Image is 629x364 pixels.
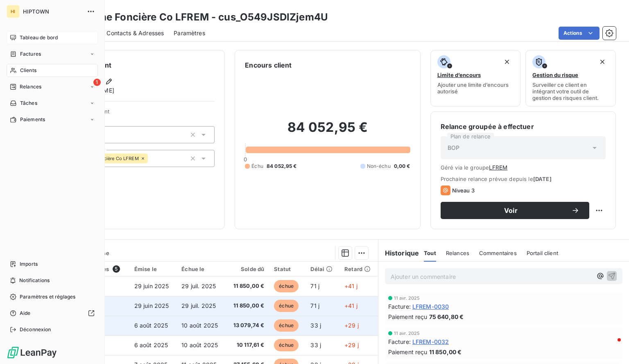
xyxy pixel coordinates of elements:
input: Ajouter une valeur [148,155,154,162]
span: BOP [448,144,459,152]
span: 71 j [310,283,319,289]
div: Délai [310,266,335,272]
span: LFREM-0032 [412,337,449,346]
span: Prochaine relance prévue depuis le [441,176,606,182]
span: 1 [93,79,101,86]
button: Gestion du risqueSurveiller ce client en intégrant votre outil de gestion des risques client. [525,50,616,106]
span: LFREM-0030 [412,302,449,311]
button: Limite d’encoursAjouter une limite d’encours autorisé [430,50,521,106]
span: Portail client [527,250,558,256]
div: HI [7,5,20,18]
span: Imports [20,260,38,268]
span: Déconnexion [20,326,51,333]
span: Commentaires [479,250,517,256]
div: Statut [274,266,301,272]
span: 5 [113,265,120,273]
span: 10 août 2025 [181,341,218,348]
h2: 84 052,95 € [245,119,410,144]
span: +41 j [344,302,357,309]
h3: Epargne Foncière Co LFREM - cus_O549JSDIZjem4U [72,10,328,25]
span: [DATE] [533,176,552,182]
span: 29 juil. 2025 [181,283,216,289]
span: 6 août 2025 [134,322,168,329]
span: échue [274,300,299,312]
img: Logo LeanPay [7,346,57,359]
button: Actions [559,27,600,40]
span: 11 avr. 2025 [394,331,420,336]
span: Epargne Foncière Co LFREM [75,156,139,161]
span: 29 juin 2025 [134,283,169,289]
div: Retard [344,266,373,272]
span: 11 avr. 2025 [394,296,420,301]
div: Solde dû [231,266,264,272]
span: 71 j [310,302,319,309]
span: 84 052,95 € [267,163,297,170]
span: Propriétés Client [66,108,215,120]
span: 11 850,00 € [231,302,264,310]
span: 13 079,74 € [231,321,264,330]
span: 33 j [310,322,321,329]
span: 11 850,00 € [231,282,264,290]
span: Contacts & Adresses [106,29,164,37]
span: Relances [20,83,41,90]
iframe: Intercom live chat [601,336,621,356]
span: Niveau 3 [452,187,475,194]
span: Paramètres [174,29,205,37]
span: Aide [20,310,31,317]
h6: Relance groupée à effectuer [441,122,606,131]
span: 10 août 2025 [181,322,218,329]
span: Tout [424,250,436,256]
span: +29 j [344,341,359,348]
span: 10 117,61 € [231,341,264,349]
a: Aide [7,307,98,320]
span: 75 640,80 € [429,312,464,321]
span: Gestion du risque [532,72,578,78]
span: 6 août 2025 [134,341,168,348]
h6: Encours client [245,60,292,70]
span: Facture : [388,302,411,311]
span: Relances [446,250,469,256]
span: Géré via le groupe [441,164,606,171]
span: 29 juil. 2025 [181,302,216,309]
span: 11 850,00 € [429,348,462,356]
h6: Historique [378,248,419,258]
button: Voir [441,202,589,219]
button: LFREM [489,164,507,171]
span: 0 [244,156,247,163]
span: Factures [20,50,41,58]
span: Surveiller ce client en intégrant votre outil de gestion des risques client. [532,81,609,101]
span: 0,00 € [394,163,410,170]
div: Émise le [134,266,172,272]
span: 29 juin 2025 [134,302,169,309]
span: 33 j [310,341,321,348]
span: Limite d’encours [437,72,481,78]
div: Échue le [181,266,221,272]
span: Non-échu [367,163,391,170]
span: Clients [20,67,36,74]
span: HIPTOWN [23,8,82,15]
span: Paramètres et réglages [20,293,75,301]
span: Paiement reçu [388,348,428,356]
span: Tableau de bord [20,34,58,41]
span: Paiement reçu [388,312,428,321]
span: échue [274,319,299,332]
span: Échu [251,163,263,170]
span: Notifications [19,277,50,284]
span: Facture : [388,337,411,346]
span: Ajouter une limite d’encours autorisé [437,81,514,95]
span: échue [274,280,299,292]
span: Voir [450,207,571,214]
h6: Informations client [50,60,215,70]
span: +29 j [344,322,359,329]
span: Tâches [20,99,37,107]
span: échue [274,339,299,351]
span: Paiements [20,116,45,123]
span: +41 j [344,283,357,289]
